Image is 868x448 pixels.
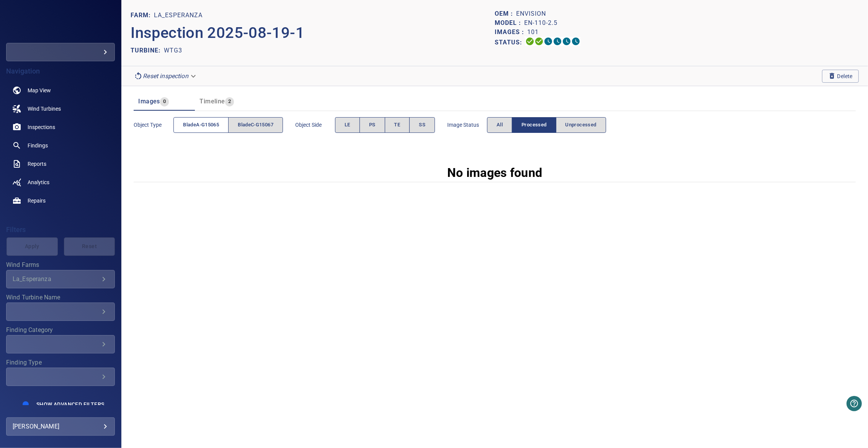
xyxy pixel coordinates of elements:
[828,72,853,80] span: Delete
[6,327,115,333] label: Finding Category
[525,37,535,46] svg: Uploading 100%
[134,121,173,129] span: Object type
[160,97,169,106] span: 0
[164,46,182,55] p: WTG3
[6,136,115,155] a: findings noActive
[36,401,104,407] span: Show Advanced Filters
[6,262,115,268] label: Wind Farms
[495,28,527,37] p: Images :
[28,178,49,186] span: Analytics
[516,9,546,18] p: Envision
[228,117,283,133] button: bladeC-G15067
[369,121,376,129] span: PS
[28,160,46,168] span: Reports
[32,398,109,410] button: Show Advanced Filters
[6,294,115,301] label: Wind Turbine Name
[556,117,606,133] button: Unprocessed
[13,275,99,283] div: La_Esperanza
[173,117,229,133] button: bladeA-G15065
[6,226,115,234] h4: Filters
[487,117,512,133] button: All
[6,100,115,118] a: windturbines noActive
[6,270,115,288] div: Wind Farms
[535,37,544,46] svg: Data Formatted 100%
[447,164,543,182] p: No images found
[28,87,51,94] span: Map View
[487,117,606,133] div: imageStatus
[28,105,61,113] span: Wind Turbines
[527,28,539,37] p: 101
[497,121,503,129] span: All
[495,9,516,18] p: OEM :
[553,37,562,46] svg: ML Processing 0%
[521,121,546,129] span: Processed
[394,121,400,129] span: TE
[6,173,115,191] a: analytics noActive
[447,121,487,129] span: Image Status
[6,368,115,386] div: Finding Type
[295,121,335,129] span: Object Side
[131,69,200,83] div: Reset inspection
[524,18,557,28] p: EN-110-2.5
[6,67,115,75] h4: Navigation
[6,81,115,100] a: map noActive
[6,118,115,136] a: inspections noActive
[131,11,154,20] p: FARM:
[225,97,234,106] span: 2
[566,121,597,129] span: Unprocessed
[6,191,115,210] a: repairs noActive
[13,420,108,433] div: [PERSON_NAME]
[419,121,425,129] span: SS
[385,117,410,133] button: TE
[143,72,188,80] em: Reset inspection
[335,117,360,133] button: LE
[822,70,859,83] button: Delete
[512,117,556,133] button: Processed
[28,142,48,149] span: Findings
[544,37,553,46] svg: Selecting 0%
[173,117,283,133] div: objectType
[360,117,385,133] button: PS
[6,360,115,366] label: Finding Type
[495,37,525,48] p: Status:
[6,335,115,353] div: Finding Category
[345,121,350,129] span: LE
[33,19,88,27] img: ghivspetroquim-logo
[335,117,435,133] div: objectSide
[6,43,115,61] div: ghivspetroquim
[199,98,225,105] span: Timeline
[138,98,160,105] span: Images
[28,123,55,131] span: Inspections
[562,37,571,46] svg: Matching 0%
[6,155,115,173] a: reports noActive
[154,11,203,20] p: La_Esperanza
[495,18,524,28] p: Model :
[28,197,46,204] span: Repairs
[183,121,219,129] span: bladeA-G15065
[571,37,580,46] svg: Classification 0%
[6,302,115,321] div: Wind Turbine Name
[238,121,273,129] span: bladeC-G15067
[409,117,435,133] button: SS
[131,21,495,44] p: Inspection 2025-08-19-1
[131,46,164,55] p: TURBINE:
